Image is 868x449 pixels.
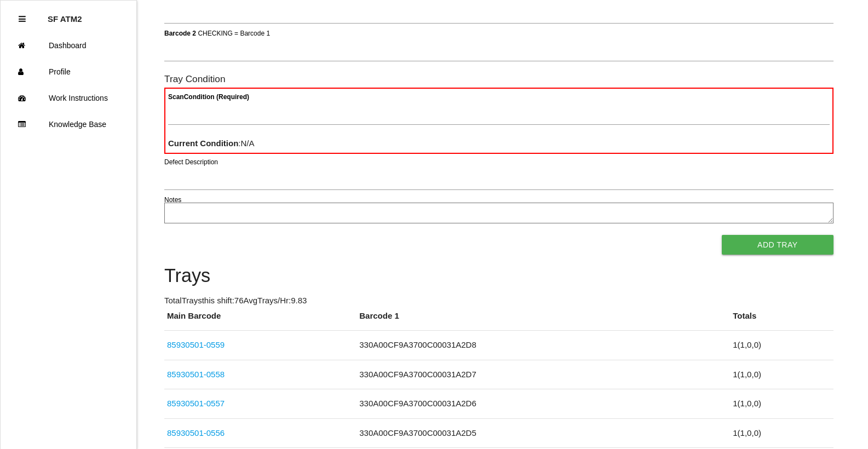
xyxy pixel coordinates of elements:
td: 330A00CF9A3700C00031A2D6 [357,389,730,419]
a: Knowledge Base [1,111,136,137]
b: Scan Condition (Required) [168,93,249,101]
button: Add Tray [722,235,833,255]
a: 85930501-0557 [167,399,225,408]
td: 330A00CF9A3700C00031A2D7 [357,360,730,389]
td: 330A00CF9A3700C00031A2D5 [357,418,730,448]
p: SF ATM2 [48,6,82,24]
a: 85930501-0559 [167,340,225,349]
span: CHECKING = Barcode 1 [198,29,270,37]
td: 1 ( 1 , 0 , 0 ) [730,331,833,360]
h4: Trays [164,266,833,286]
b: Barcode 2 [164,29,196,37]
th: Main Barcode [164,310,357,331]
td: 1 ( 1 , 0 , 0 ) [730,360,833,389]
p: Total Trays this shift: 76 Avg Trays /Hr: 9.83 [164,295,833,307]
td: 1 ( 1 , 0 , 0 ) [730,418,833,448]
b: Current Condition [168,139,238,148]
span: : N/A [168,139,255,148]
label: Notes [164,195,181,205]
td: 330A00CF9A3700C00031A2D8 [357,331,730,360]
td: 1 ( 1 , 0 , 0 ) [730,389,833,419]
a: 85930501-0556 [167,428,225,438]
th: Barcode 1 [357,310,730,331]
th: Totals [730,310,833,331]
a: 85930501-0558 [167,370,225,379]
h6: Tray Condition [164,74,833,84]
a: Dashboard [1,32,136,59]
label: Defect Description [164,157,218,167]
a: Work Instructions [1,85,136,111]
div: Close [19,6,26,32]
a: Profile [1,59,136,85]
